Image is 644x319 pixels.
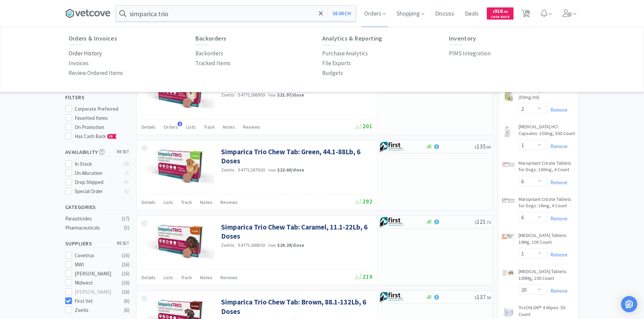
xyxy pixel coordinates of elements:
a: Purchase Analytics [322,49,368,58]
div: ( 6 ) [124,306,129,314]
span: Track [181,274,192,281]
span: Notes [200,199,212,205]
a: Review Ordered Items [69,68,123,78]
h6: Analytics & Reporting [322,35,449,42]
div: Pharmaceuticals [65,224,120,232]
div: Midwest [75,279,117,287]
span: from [268,93,276,98]
a: Order History [69,49,102,58]
span: 201 [355,122,373,130]
a: Zoetis [221,92,235,98]
img: 67d67680309e4a0bb49a5ff0391dcc42_6.png [380,217,405,227]
a: [MEDICAL_DATA] Tablets: 10Mg, 100 Count [519,232,575,248]
span: 292 [355,197,373,205]
strong: $22.60 / dose [277,167,305,173]
p: Order History [69,49,102,58]
img: 8ce0e1365e934c90b502f7e39d36b4ea_33065.png [502,306,515,318]
a: Remove [547,179,568,186]
button: Search [328,6,356,21]
a: [MEDICAL_DATA] HCl Capsules: 150mg, 500 Count [519,124,575,139]
span: Cash Back [491,15,509,20]
a: Amoxi Drops: 15ml (50mg/ml) [519,87,575,103]
a: Remove [547,215,568,222]
img: 67d67680309e4a0bb49a5ff0391dcc42_6.png [380,142,405,152]
span: Reviews [243,124,260,130]
h6: Inventory [449,35,576,42]
div: On Allocation [75,169,120,177]
p: Budgets [322,69,343,78]
img: 7d581639b8dc42a984a04cbe9e7996ca_605125.png [147,222,214,261]
span: $ [475,144,477,150]
span: 219 [355,273,373,281]
a: $916.99Cash Back [487,4,514,23]
img: 413dca244992499783dbd06301120d93_588353.png [502,197,515,204]
span: 137 [475,293,491,301]
a: Maropitant Citrate Tablets for Dogs: 16mg, 4 Count [519,196,575,212]
div: Corporate Preferred [75,105,129,113]
a: 26 [519,11,533,18]
p: PIMS Integration [449,49,491,58]
span: Lists [186,124,196,130]
strong: $20.29 / dose [277,242,305,248]
div: On Promotion [75,123,129,131]
span: Reviews [220,274,238,281]
div: Covetrus [75,251,117,260]
a: [MEDICAL_DATA] Tablets: 100Mg, 100 Count [519,268,575,284]
div: First Vet [75,297,117,305]
span: from [268,243,276,248]
span: 54771266803 [238,242,265,248]
span: · [266,92,267,98]
span: Notes [223,124,235,130]
div: ( 16 ) [122,288,129,296]
a: Remove [547,251,568,258]
span: 1 [177,122,182,126]
img: 0756d350e73b4e3f9f959345f50b0a20_166654.png [502,89,515,102]
span: · [236,92,237,98]
div: Open Intercom Messenger [621,296,637,312]
div: ( 16 ) [122,251,129,260]
p: Review Ordered Items [69,69,123,78]
h6: Backorders [195,35,322,42]
img: 374f9400afec473ea6fde8b6cdd01212_396269.png [502,125,512,138]
span: Details [142,199,156,205]
a: Budgets [322,68,343,78]
p: Purchase Analytics [322,49,368,58]
a: Tracked Items [195,58,231,68]
span: Details [142,124,156,130]
a: Simparica Trio Chew Tab: Brown, 88.1-132Lb, 6 Doses [221,297,371,316]
span: · [236,242,237,248]
a: Maropitant Citrate Tablets for Dogs: 160mg, 4 Count [519,160,575,176]
span: $ [475,295,477,300]
span: from [268,168,276,172]
a: Simparica Trio Chew Tab: Green, 44.1-88Lb, 6 Doses [221,147,371,166]
span: $ [493,9,495,14]
p: File Exports [322,59,351,68]
p: Tracked Items [195,59,231,68]
a: Simparica Trio Chew Tab: Caramel, 11.1-22Lb, 6 Doses [221,222,371,241]
span: Details [142,274,156,281]
div: [PERSON_NAME] [75,270,117,278]
div: Drop Shipped [75,178,120,186]
a: Zoetis [221,167,235,173]
p: Backorders [195,49,223,58]
span: . 60 [486,144,491,150]
a: Zoetis [221,242,235,248]
a: Deals [462,11,481,17]
img: 67d67680309e4a0bb49a5ff0391dcc42_6.png [380,292,405,302]
span: Track [204,124,215,130]
span: $ [475,220,477,225]
span: 135 [475,142,491,150]
div: Parasiticides [65,215,120,223]
strong: $21.97 / dose [277,92,305,98]
div: Favorited Items [75,114,129,122]
span: Notes [200,274,212,281]
span: 916 [493,8,508,14]
div: Zoetis [75,306,117,314]
h5: Suppliers [65,240,129,247]
input: Search by item, sku, manufacturer, ingredient, size... [116,6,356,21]
span: Orders [164,124,178,130]
span: Lists [164,199,173,205]
span: . 75 [486,220,491,225]
span: 54771267003 [238,167,265,173]
h5: Availability [65,148,129,156]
